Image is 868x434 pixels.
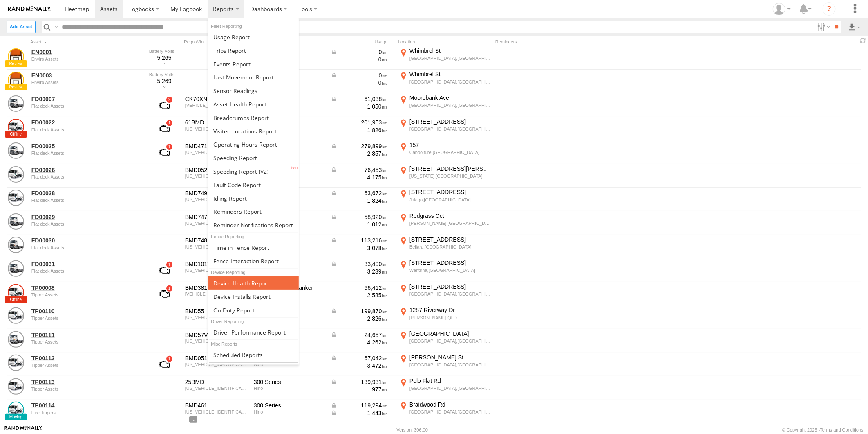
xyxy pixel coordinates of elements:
div: JHHTCS3F10K004995 [185,197,248,202]
div: BMD101V [185,260,248,268]
div: [PERSON_NAME] St [409,354,491,361]
div: Data from Vehicle CANbus [331,48,388,56]
div: BMD55 [185,307,248,315]
a: View Asset Details [8,378,24,395]
div: 2,826 [331,315,388,322]
a: View Asset Details [8,166,24,183]
div: 977 [331,386,388,393]
div: [STREET_ADDRESS] [409,259,491,267]
div: 25BMD [185,378,248,386]
a: View Asset Details [8,72,24,88]
div: [GEOGRAPHIC_DATA],[GEOGRAPHIC_DATA] [409,385,491,391]
a: TP00008 [31,284,143,292]
div: Data from Vehicle CANbus [331,378,388,386]
div: undefined [31,316,143,321]
a: View Asset Details [8,355,24,371]
div: 3,472 [331,362,388,369]
label: Click to View Current Location [398,212,492,234]
div: 300 Series [254,378,325,386]
label: Click to View Current Location [398,259,492,281]
label: Click to View Current Location [398,165,492,187]
div: undefined [31,57,143,61]
div: [STREET_ADDRESS] [409,424,491,432]
a: EN0001 [31,48,143,56]
a: View Asset with Fault/s [149,355,179,374]
a: FD00028 [31,190,143,197]
div: undefined [31,339,143,344]
div: Wantirna,[GEOGRAPHIC_DATA] [409,267,491,273]
a: Idling Report [208,192,299,205]
div: Rego./Vin [184,39,249,45]
a: Asset Operating Hours Report [208,138,299,151]
a: Scheduled Reports [208,348,299,362]
div: Data from Vehicle CANbus [331,237,388,244]
a: Driver Performance Report [208,325,299,339]
a: TP00113 [31,378,143,386]
div: Data from Vehicle CANbus [331,142,388,150]
a: View Asset Details [8,331,24,348]
a: View Asset Details [8,402,24,418]
a: Fault Code Report [208,178,299,192]
div: Data from Vehicle CANbus [331,307,388,315]
label: Click to View Current Location [398,377,492,399]
a: View Asset with Fault/s [149,119,179,138]
a: FD00029 [31,213,143,221]
div: [STREET_ADDRESS] [409,118,491,125]
a: View Asset Details [8,190,24,206]
div: JHHTCS3H40K004040 [185,150,248,155]
div: Data from Vehicle CANbus [331,213,388,221]
div: JHDFE7JJMXXX10337 [185,292,248,296]
div: JHHTCS3F50K004983 [185,244,248,249]
a: Full Events Report [208,57,299,71]
a: Asset Health Report [208,97,299,111]
div: Data from Vehicle CANbus [331,72,388,79]
a: FD00030 [31,237,143,244]
div: JHHTCS3H70K003657 [185,409,248,414]
div: [PERSON_NAME],QLD [409,315,491,321]
div: BMD381 [185,284,248,292]
div: [PERSON_NAME],[GEOGRAPHIC_DATA] [409,220,491,226]
div: 61BMD [185,119,248,126]
a: Fleet Speed Report (V2) [208,165,299,178]
div: © Copyright 2025 - [782,427,864,432]
a: Device Installs Report [208,290,299,303]
div: 4,175 [331,174,388,181]
span: Refresh [858,37,868,45]
div: undefined [31,174,143,179]
div: JHHTCS3F20K004892 [185,221,248,226]
i: ? [823,2,836,16]
a: View Asset with Fault/s [149,95,179,115]
div: [GEOGRAPHIC_DATA],[GEOGRAPHIC_DATA] [409,79,491,85]
div: Polo Flat Rd [409,377,491,384]
div: JHDFD2AL1XXX10469 [185,268,248,273]
div: BMD471 [185,142,248,150]
div: JHDFG8JPMXXX10062 [185,103,248,108]
div: JHHUCS1H90K031578 [185,174,248,179]
div: JHHTCS3H50K003561 [185,315,248,320]
div: undefined [31,363,143,368]
a: View Asset Details [8,260,24,277]
img: rand-logo.svg [8,6,51,12]
a: Visited Locations Report [208,124,299,138]
div: [GEOGRAPHIC_DATA],[GEOGRAPHIC_DATA] [409,55,491,61]
div: JHHTCS3H20K003680 [185,362,248,367]
label: Search Filter Options [814,21,832,33]
a: TP00111 [31,331,143,339]
div: [STREET_ADDRESS] [409,236,491,243]
a: View Asset Details [8,307,24,324]
div: 1,012 [331,221,388,228]
div: BMD57V [185,331,248,339]
div: 5.265 [149,48,179,66]
label: Click to View Current Location [398,306,492,328]
div: [GEOGRAPHIC_DATA],[GEOGRAPHIC_DATA] [409,338,491,344]
a: On Duty Report [208,303,299,317]
div: 201,953 [331,119,388,126]
div: [GEOGRAPHIC_DATA],[GEOGRAPHIC_DATA] [409,291,491,297]
div: 0 [331,56,388,63]
a: View Asset with Fault/s [149,142,179,162]
div: Data from Vehicle CANbus [331,166,388,174]
div: Redgrass Cct [409,212,491,219]
div: undefined [31,410,143,415]
div: 1,050 [331,103,388,110]
div: Braidwood Rd [409,401,491,408]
